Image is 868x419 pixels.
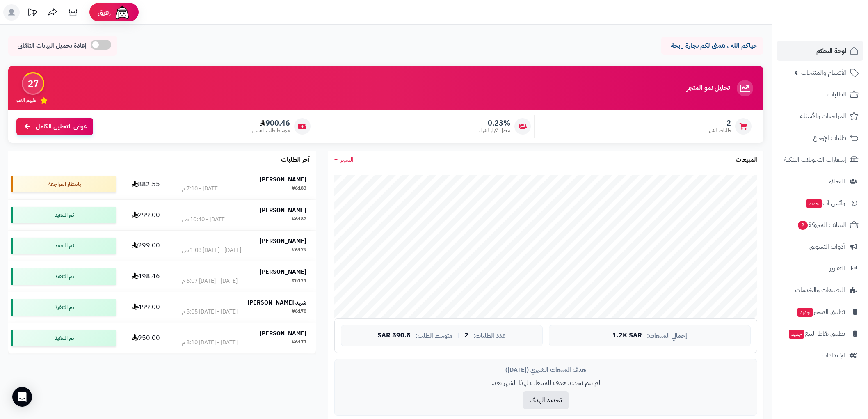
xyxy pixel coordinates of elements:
div: #6182 [292,215,306,224]
span: تقييم النمو [16,97,36,104]
span: عدد الطلبات: [473,332,506,339]
div: #6174 [292,277,306,285]
span: جديد [806,199,822,208]
span: وآتس آب [806,197,845,209]
span: تطبيق نقاط البيع [788,328,845,339]
span: الإعدادات [822,350,845,361]
td: 299.00 [119,200,172,230]
span: طلبات الشهر [707,127,731,134]
div: بانتظار المراجعة [11,176,116,192]
span: 1.2K SAR [612,332,642,339]
h3: المبيعات [736,156,757,164]
img: ai-face.png [114,4,130,21]
div: تم التنفيذ [11,268,116,285]
td: 882.55 [119,169,172,199]
div: تم التنفيذ [11,207,116,223]
span: 2 [707,119,731,128]
a: أدوات التسويق [777,237,863,256]
h3: آخر الطلبات [281,156,310,164]
a: الإعدادات [777,346,863,365]
div: تم التنفيذ [11,238,116,254]
a: التقارير [777,259,863,278]
a: عرض التحليل الكامل [16,118,93,135]
img: logo-2.png [812,20,860,37]
span: إجمالي المبيعات: [647,332,687,339]
span: إعادة تحميل البيانات التلقائي [18,41,87,50]
span: 0.23% [479,119,510,128]
span: الشهر [340,155,354,165]
div: [DATE] - [DATE] 1:08 ص [182,246,241,254]
span: 2 [464,332,468,339]
div: [DATE] - [DATE] 6:07 م [182,277,238,285]
span: متوسط طلب العميل [252,127,290,134]
div: [DATE] - [DATE] 8:10 م [182,339,238,347]
a: المراجعات والأسئلة [777,106,863,126]
strong: [PERSON_NAME] [260,237,306,245]
span: رفيق [98,7,111,17]
a: الطلبات [777,85,863,104]
strong: [PERSON_NAME] [260,206,306,215]
h3: تحليل نمو المتجر [687,85,730,92]
a: التطبيقات والخدمات [777,280,863,300]
span: السلات المتروكة [797,219,846,231]
span: | [457,332,459,339]
strong: [PERSON_NAME] [260,329,306,338]
a: لوحة التحكم [777,41,863,61]
span: جديد [789,330,804,339]
td: 498.46 [119,261,172,292]
span: 2 [798,221,808,230]
span: الأقسام والمنتجات [801,67,846,78]
span: 900.46 [252,119,290,128]
p: لم يتم تحديد هدف للمبيعات لهذا الشهر بعد. [341,378,751,388]
strong: شهد [PERSON_NAME] [247,298,306,307]
div: [DATE] - 10:40 ص [182,215,226,224]
strong: [PERSON_NAME] [260,268,306,276]
span: الطلبات [827,89,846,100]
div: تم التنفيذ [11,330,116,346]
span: تطبيق المتجر [797,306,845,318]
td: 950.00 [119,323,172,353]
div: [DATE] - [DATE] 5:05 م [182,308,238,316]
span: المراجعات والأسئلة [800,110,846,122]
a: وآتس آبجديد [777,193,863,213]
a: طلبات الإرجاع [777,128,863,148]
span: التقارير [829,263,845,274]
span: أدوات التسويق [809,241,845,252]
a: تطبيق نقاط البيعجديد [777,324,863,343]
div: #6178 [292,308,306,316]
div: هدف المبيعات الشهري ([DATE]) [341,366,751,374]
strong: [PERSON_NAME] [260,175,306,184]
div: #6183 [292,185,306,193]
span: معدل تكرار الشراء [479,127,510,134]
a: السلات المتروكة2 [777,215,863,235]
div: #6179 [292,246,306,254]
span: العملاء [829,176,845,187]
a: تطبيق المتجرجديد [777,302,863,322]
span: 590.8 SAR [377,332,411,339]
td: 499.00 [119,292,172,323]
p: حياكم الله ، نتمنى لكم تجارة رابحة [667,41,757,50]
span: عرض التحليل الكامل [36,122,87,131]
span: إشعارات التحويلات البنكية [784,154,846,165]
a: الشهر [334,155,354,165]
a: العملاء [777,172,863,191]
a: إشعارات التحويلات البنكية [777,150,863,169]
span: التطبيقات والخدمات [795,284,845,296]
button: تحديد الهدف [523,391,569,409]
span: طلبات الإرجاع [813,132,846,144]
a: تحديثات المنصة [22,4,42,23]
div: Open Intercom Messenger [12,387,32,407]
span: متوسط الطلب: [416,332,452,339]
div: [DATE] - 7:10 م [182,185,219,193]
div: تم التنفيذ [11,299,116,316]
td: 299.00 [119,231,172,261]
span: جديد [797,308,813,317]
span: لوحة التحكم [816,45,846,57]
div: #6177 [292,339,306,347]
